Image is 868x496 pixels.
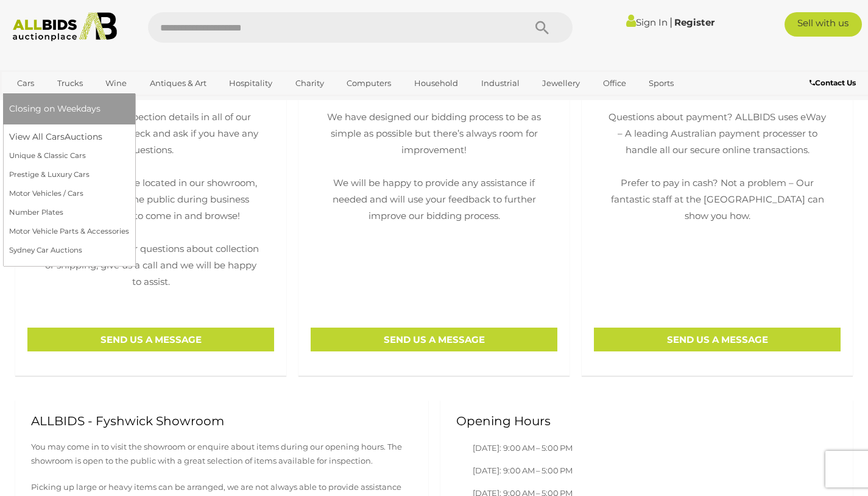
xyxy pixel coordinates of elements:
[626,16,668,28] a: Sign In
[31,414,412,428] h2: ALLBIDS - Fyshwick Showroom
[534,73,588,93] a: Jewellery
[323,109,545,224] p: We have designed our bidding process to be as simple as possible but there’s always room for impr...
[810,76,859,90] a: Contact Us
[7,12,123,41] img: Allbids.com.au
[785,12,863,37] a: Sell with us
[221,73,280,93] a: Hospitality
[31,440,412,469] p: You may come in to visit the showroom or enquire about items during our opening hours. The showro...
[810,78,856,87] b: Contact Us
[468,459,580,482] td: [DATE]: 9:00 AM – 5:00 PM
[641,73,682,93] a: Sports
[456,414,838,428] h2: Opening Hours
[406,73,466,93] a: Household
[40,109,262,290] p: We always put inspection details in all of our listings, so please check and ask if you have any ...
[674,16,715,28] a: Register
[595,73,634,93] a: Office
[288,73,332,93] a: Charity
[468,437,580,459] td: [DATE]: 9:00 AM – 5:00 PM
[9,73,42,93] a: Cars
[49,73,91,93] a: Trucks
[594,328,841,351] p: SEND US A MESSAGE
[27,328,274,351] p: SEND US A MESSAGE
[669,15,672,29] span: |
[311,328,557,351] p: SEND US A MESSAGE
[339,73,399,93] a: Computers
[512,12,573,43] button: Search
[473,73,528,93] a: Industrial
[142,73,214,93] a: Antiques & Art
[606,109,828,224] p: Questions about payment? ALLBIDS uses eWay – A leading Australian payment processer to handle all...
[97,73,135,93] a: Wine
